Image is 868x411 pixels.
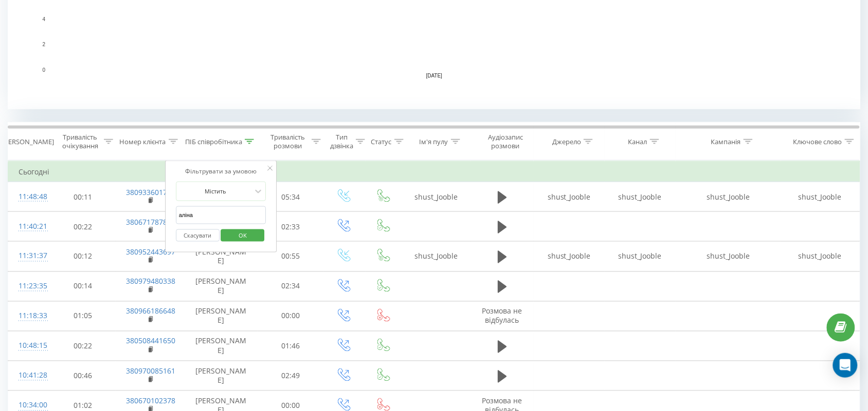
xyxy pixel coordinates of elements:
td: [PERSON_NAME] [184,242,258,271]
text: 0 [42,67,45,73]
span: OK [228,227,257,243]
td: [PERSON_NAME] [184,361,258,391]
div: Кампанія [711,138,741,146]
td: shust_Jooble [781,182,860,212]
a: 380979480338 [126,277,175,286]
td: shust_Jooble [402,242,471,271]
div: Тип дзвінка [330,133,353,150]
a: 380933601765 [126,187,175,197]
text: [DATE] [426,73,443,79]
td: shust_Jooble [605,182,676,212]
td: shust_Jooble [534,182,605,212]
td: shust_Jooble [605,242,676,271]
div: 11:48:48 [19,187,40,207]
td: shust_Jooble [534,242,605,271]
div: Тривалість очікування [59,133,101,150]
td: 00:12 [50,242,116,271]
text: 4 [42,17,45,23]
td: 02:49 [258,361,323,391]
text: 2 [42,42,45,48]
td: [PERSON_NAME] [184,331,258,361]
td: 00:00 [258,301,323,331]
td: 00:55 [258,242,323,271]
div: 10:41:28 [19,366,40,386]
a: 380670102378 [126,396,175,406]
td: 02:33 [258,212,323,242]
td: 00:14 [50,271,116,301]
div: Фільтрувати за умовою [176,166,266,177]
td: shust_Jooble [781,242,860,271]
div: 11:40:21 [19,217,40,237]
div: [PERSON_NAME] [2,138,54,146]
td: 05:34 [258,182,323,212]
td: 01:05 [50,301,116,331]
td: 00:11 [50,182,116,212]
td: 00:46 [50,361,116,391]
div: 11:23:35 [19,277,40,297]
td: 01:46 [258,331,323,361]
span: Розмова не відбулась [482,306,522,325]
div: Статус [371,138,392,146]
td: 00:22 [50,331,116,361]
div: 11:31:37 [19,246,40,266]
div: Open Intercom Messenger [833,353,858,378]
div: Канал [628,138,647,146]
a: 380966186648 [126,306,175,316]
a: 380952443697 [126,247,175,257]
td: [PERSON_NAME] [184,271,258,301]
a: 380671787865 [126,217,175,227]
a: 380508441650 [126,336,175,346]
div: ПІБ співробітника [185,138,242,146]
td: [PERSON_NAME] [184,301,258,331]
button: OK [221,229,265,242]
div: Джерело [552,138,581,146]
div: 11:18:33 [19,306,40,326]
a: 380970085161 [126,366,175,376]
td: Сьогодні [8,162,860,182]
input: Введіть значення [176,206,266,224]
div: Ім'я пулу [420,138,448,146]
td: shust_Jooble [676,242,781,271]
div: 10:48:15 [19,336,40,356]
td: 02:34 [258,271,323,301]
div: Номер клієнта [120,138,166,146]
td: shust_Jooble [676,182,781,212]
div: Ключове слово [793,138,842,146]
td: 00:22 [50,212,116,242]
div: Аудіозапис розмови [480,133,531,150]
div: Тривалість розмови [267,133,309,150]
button: Скасувати [176,229,220,242]
td: shust_Jooble [402,182,471,212]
